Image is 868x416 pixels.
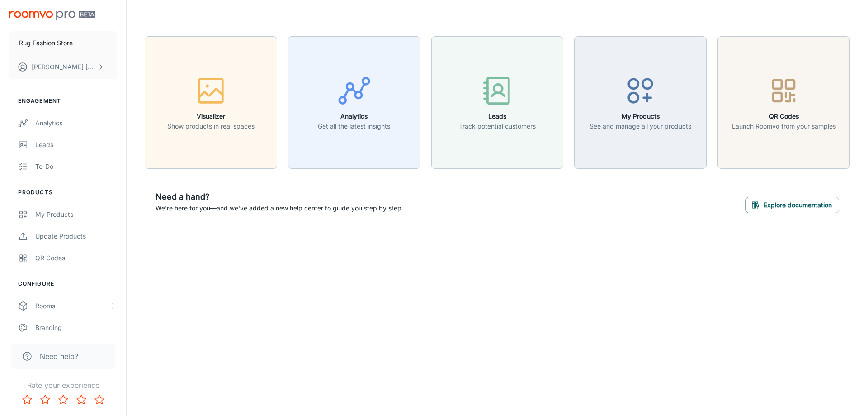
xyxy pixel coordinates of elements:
p: Launch Roomvo from your samples [732,121,836,131]
button: VisualizerShow products in real spaces [145,36,277,169]
a: Explore documentation [745,200,839,209]
h6: QR Codes [732,111,836,121]
p: Rug Fashion Store [19,38,73,48]
a: QR CodesLaunch Roomvo from your samples [717,97,850,106]
h6: Leads [459,111,536,121]
p: Track potential customers [459,121,536,131]
div: My Products [35,210,117,220]
button: QR CodesLaunch Roomvo from your samples [717,36,850,169]
div: To-do [35,162,117,172]
button: Explore documentation [745,197,839,213]
button: LeadsTrack potential customers [431,36,564,169]
h6: Visualizer [167,111,255,121]
button: Rug Fashion Store [9,31,117,55]
div: Leads [35,140,117,150]
h6: Need a hand? [156,191,403,203]
div: QR Codes [35,253,117,263]
button: AnalyticsGet all the latest insights [288,36,420,169]
p: [PERSON_NAME] [DEMOGRAPHIC_DATA] [32,62,95,72]
div: Analytics [35,118,117,128]
p: We're here for you—and we've added a new help center to guide you step by step. [156,203,403,213]
button: My ProductsSee and manage all your products [574,36,707,169]
a: My ProductsSee and manage all your products [574,97,707,106]
img: Roomvo PRO Beta [9,11,95,20]
h6: My Products [590,111,691,121]
button: [PERSON_NAME] [DEMOGRAPHIC_DATA] [9,55,117,79]
div: Update Products [35,231,117,241]
p: Get all the latest insights [318,121,390,131]
p: See and manage all your products [590,121,691,131]
a: AnalyticsGet all the latest insights [288,97,420,106]
p: Show products in real spaces [167,121,255,131]
a: LeadsTrack potential customers [431,97,564,106]
h6: Analytics [318,111,390,121]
